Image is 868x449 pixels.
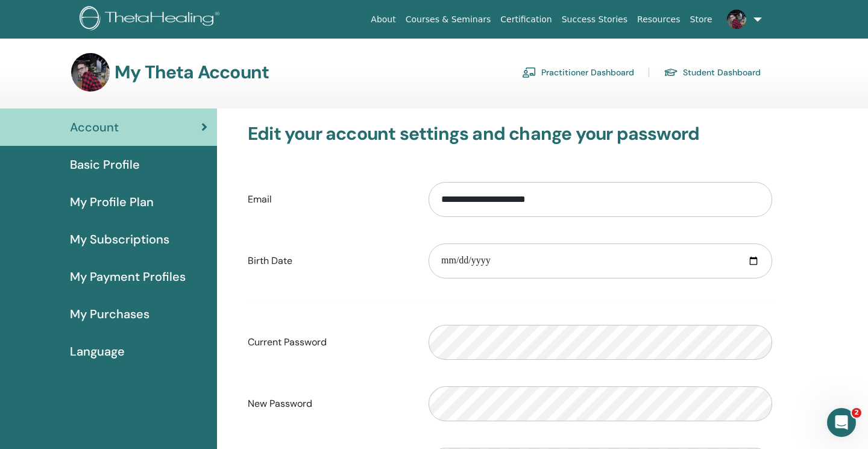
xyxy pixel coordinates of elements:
[366,8,400,31] a: About
[401,8,496,31] a: Courses & Seminars
[522,67,536,78] img: chalkboard-teacher.svg
[70,118,119,136] span: Account
[70,193,154,211] span: My Profile Plan
[685,8,717,31] a: Store
[522,63,634,82] a: Practitioner Dashboard
[852,408,861,418] span: 2
[248,123,772,145] h3: Edit your account settings and change your password
[70,230,169,248] span: My Subscriptions
[495,8,556,31] a: Certification
[557,8,632,31] a: Success Stories
[70,268,186,286] span: My Payment Profiles
[239,250,420,272] label: Birth Date
[70,342,125,360] span: Language
[827,408,856,437] iframe: Intercom live chat
[70,155,140,174] span: Basic Profile
[115,61,269,83] h3: My Theta Account
[239,392,420,415] label: New Password
[632,8,685,31] a: Resources
[239,188,420,211] label: Email
[664,68,678,78] img: graduation-cap.svg
[80,6,224,33] img: logo.png
[664,63,761,82] a: Student Dashboard
[727,10,746,29] img: default.jpg
[71,53,110,92] img: default.jpg
[70,305,149,323] span: My Purchases
[239,331,420,354] label: Current Password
